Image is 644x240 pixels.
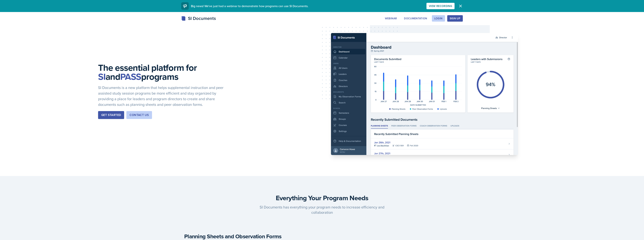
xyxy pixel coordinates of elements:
[184,194,460,202] h3: Everything Your Program Needs
[434,17,443,20] div: Login
[101,113,121,117] div: Get Started
[402,15,430,22] button: Documentation
[447,15,463,22] button: Sign Up
[450,17,460,20] div: Sign Up
[426,3,455,9] button: View Recording
[130,113,149,117] div: Contact Us
[126,111,152,119] button: Contact Us
[382,15,399,22] button: Webinar
[385,17,397,20] div: Webinar
[429,5,452,8] div: View Recording
[404,17,427,20] div: Documentation
[250,205,394,215] p: SI Documents has everything your program needs to increase efficiency and collaboration
[184,233,319,240] h4: Planning Sheets and Observation Forms
[181,15,216,22] div: SI Documents
[98,111,124,119] button: Get Started
[432,15,445,22] button: Login
[191,4,308,8] span: Big news! We've just had a webinar to demonstrate how programs can use SI Documents.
